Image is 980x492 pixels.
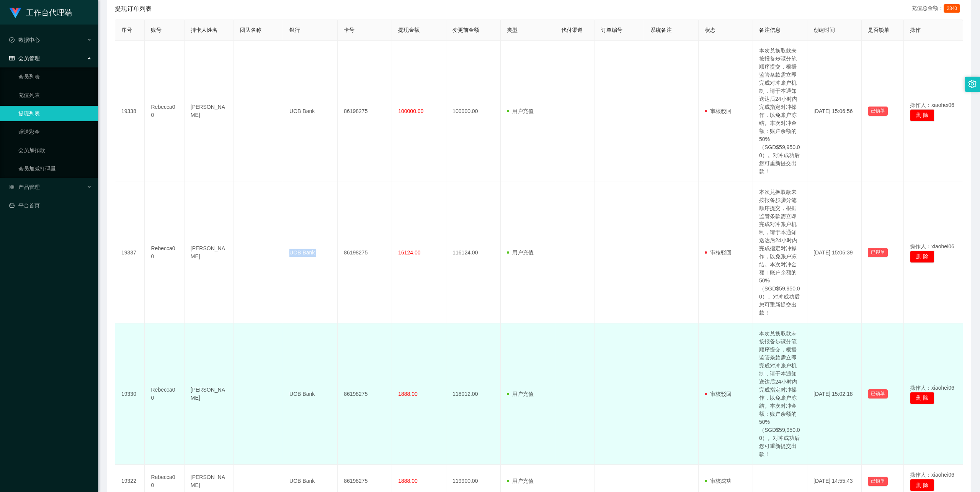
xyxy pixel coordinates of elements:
i: 图标: table [9,56,15,61]
button: 删 除 [910,479,934,491]
span: 用户充值 [507,108,534,114]
span: 操作 [910,27,921,33]
td: [PERSON_NAME] [185,323,234,465]
a: 提现列表 [18,106,92,121]
i: 图标: appstore-o [9,184,15,190]
span: 提现金额 [398,27,420,33]
span: 类型 [507,27,518,33]
td: UOB Bank [283,323,338,465]
span: 团队名称 [240,27,261,33]
td: 19330 [115,323,145,465]
td: Rebecca00 [145,41,184,182]
td: 本次兑换取款未按报备步骤分笔顺序提交，根据监管条款需立即完成对冲账户机制，请于本通知送达后24小时内完成指定对冲操作，以免账户冻结。本次对冲金额：账户余额的 50%（SGD$59,950.00）... [753,182,807,323]
span: 审核驳回 [705,108,732,114]
button: 已锁单 [868,389,888,399]
span: 操作人：xiaohei06 [910,102,954,108]
a: 会员加减打码量 [18,161,92,176]
td: 116124.00 [446,182,501,323]
img: logo.9652507e.png [9,8,21,18]
button: 删 除 [910,109,934,121]
i: 图标: check-circle-o [9,37,15,43]
td: 19338 [115,41,145,182]
td: 86198275 [338,182,392,323]
span: 16124.00 [398,249,420,256]
span: 卡号 [344,27,354,33]
a: 充值列表 [18,87,92,103]
span: 数据中心 [9,37,40,43]
span: 账号 [151,27,162,33]
i: 图标: setting [968,80,977,88]
span: 操作人：xiaohei06 [910,385,954,391]
td: Rebecca00 [145,182,184,323]
button: 删 除 [910,251,934,263]
td: [DATE] 15:02:18 [807,323,862,465]
td: 100000.00 [446,41,501,182]
td: 19337 [115,182,145,323]
h1: 工作台代理端 [26,0,72,25]
span: 状态 [705,27,715,33]
span: 是否锁单 [868,27,889,33]
span: 操作人：xiaohei06 [910,243,954,249]
td: [PERSON_NAME] [185,41,234,182]
span: 1888.00 [398,478,418,484]
span: 代付渠道 [561,27,583,33]
td: 86198275 [338,323,392,465]
span: 审核成功 [705,478,732,484]
span: 银行 [289,27,300,33]
span: 操作人：xiaohei06 [910,472,954,478]
span: 审核驳回 [705,249,732,256]
span: 用户充值 [507,249,534,256]
span: 审核驳回 [705,391,732,397]
span: 提现订单列表 [115,4,152,13]
div: 充值总金额： [911,4,963,13]
td: 本次兑换取款未按报备步骤分笔顺序提交，根据监管条款需立即完成对冲账户机制，请于本通知送达后24小时内完成指定对冲操作，以免账户冻结。本次对冲金额：账户余额的 50%（SGD$59,950.00）... [753,41,807,182]
span: 100000.00 [398,108,423,114]
span: 备注信息 [759,27,781,33]
span: 用户充值 [507,478,534,484]
span: 2340 [944,4,960,13]
a: 会员加扣款 [18,143,92,158]
td: 118012.00 [446,323,501,465]
span: 持卡人姓名 [191,27,217,33]
td: [DATE] 15:06:56 [807,41,862,182]
td: Rebecca00 [145,323,184,465]
a: 图标: dashboard平台首页 [9,198,92,213]
span: 创建时间 [813,27,835,33]
td: [DATE] 15:06:39 [807,182,862,323]
span: 产品管理 [9,184,40,190]
td: 本次兑换取款未按报备步骤分笔顺序提交，根据监管条款需立即完成对冲账户机制，请于本通知送达后24小时内完成指定对冲操作，以免账户冻结。本次对冲金额：账户余额的 50%（SGD$59,950.00）... [753,323,807,465]
span: 订单编号 [601,27,622,33]
td: UOB Bank [283,182,338,323]
a: 工作台代理端 [9,9,72,15]
span: 序号 [121,27,132,33]
button: 已锁单 [868,107,888,116]
td: 86198275 [338,41,392,182]
td: [PERSON_NAME] [185,182,234,323]
span: 系统备注 [650,27,672,33]
button: 已锁单 [868,477,888,486]
a: 赠送彩金 [18,124,92,139]
button: 删 除 [910,392,934,404]
span: 用户充值 [507,391,534,397]
span: 变更前金额 [452,27,479,33]
td: UOB Bank [283,41,338,182]
span: 1888.00 [398,391,418,397]
button: 已锁单 [868,248,888,257]
span: 会员管理 [9,55,40,61]
a: 会员列表 [18,69,92,84]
